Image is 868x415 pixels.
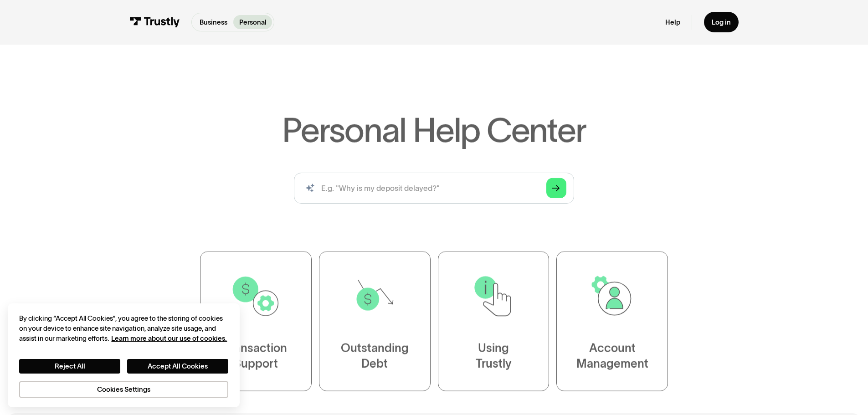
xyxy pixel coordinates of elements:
[19,313,228,398] div: Privacy
[19,359,120,374] button: Reject All
[200,17,227,27] p: Business
[294,173,574,204] form: Search
[194,15,233,29] a: Business
[239,17,267,27] p: Personal
[319,251,431,391] a: OutstandingDebt
[556,251,668,391] a: AccountManagement
[200,251,312,391] a: TransactionSupport
[225,341,287,372] div: Transaction Support
[8,303,240,407] div: Cookie banner
[19,313,228,344] div: By clicking “Accept All Cookies”, you agree to the storing of cookies on your device to enhance s...
[233,15,272,29] a: Personal
[19,381,228,398] button: Cookies Settings
[712,18,731,26] div: Log in
[341,341,409,372] div: Outstanding Debt
[665,18,680,26] a: Help
[294,173,574,204] input: search
[111,334,227,342] a: More information about your privacy, opens in a new tab
[127,359,228,374] button: Accept All Cookies
[282,113,586,147] h1: Personal Help Center
[129,17,180,27] img: Trustly Logo
[438,251,550,391] a: UsingTrustly
[704,12,739,32] a: Log in
[475,341,511,372] div: Using Trustly
[576,341,648,372] div: Account Management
